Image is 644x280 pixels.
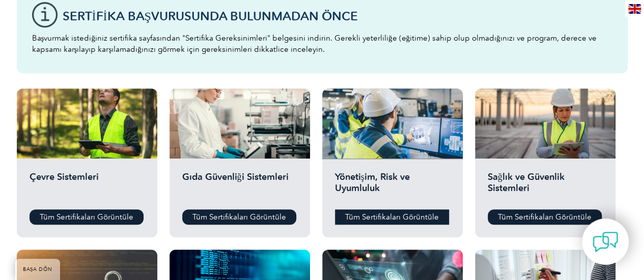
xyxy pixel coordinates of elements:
[488,209,602,225] a: Tüm Sertifikaları Görüntüle
[628,4,641,14] img: en
[593,229,618,255] img: contact-chat.png
[23,266,52,272] font: BAŞA DÖN
[498,212,592,222] font: Tüm Sertifikaları Görüntüle
[63,9,358,23] font: Sertifika Başvurusunda Bulunmadan Önce
[40,212,133,222] font: Tüm Sertifikaları Görüntüle
[32,34,597,54] font: Başvurmak istediğiniz sertifika sayfasından "Sertifika Gereksinimleri" belgesini indirin. Gerekli...
[15,259,60,280] a: BAŞA DÖN
[30,209,144,225] a: Tüm Sertifikaları Görüntüle
[30,171,99,182] font: Çevre Sistemleri
[182,209,296,225] a: Tüm Sertifikaları Görüntüle
[488,171,565,194] font: Sağlık ve Güvenlik Sistemleri
[335,171,410,194] font: Yönetişim, Risk ve Uyumluluk
[335,209,449,225] a: Tüm Sertifikaları Görüntüle
[192,212,286,222] font: Tüm Sertifikaları Görüntüle
[182,171,289,182] font: Gıda Güvenliği Sistemleri
[345,212,439,222] font: Tüm Sertifikaları Görüntüle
